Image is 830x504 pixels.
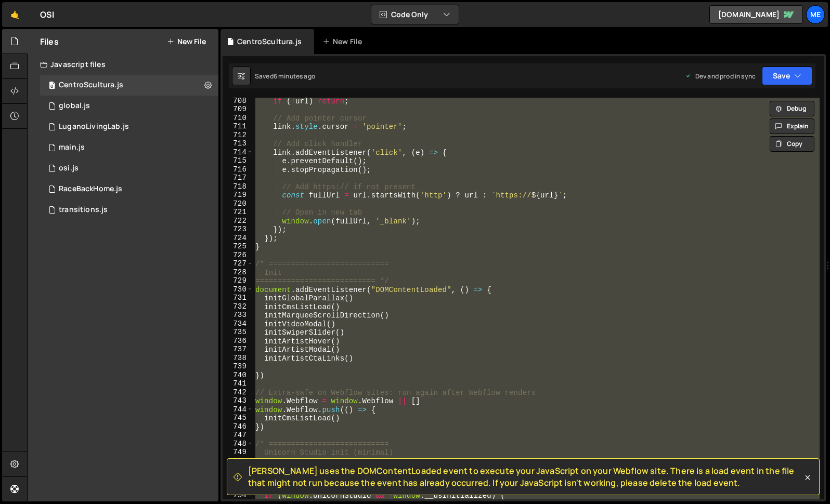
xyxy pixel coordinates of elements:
[40,116,218,137] div: 13341/42528.js
[770,136,814,152] button: Copy
[40,36,59,47] h2: Files
[223,268,253,277] div: 728
[223,276,253,285] div: 729
[49,82,55,90] span: 0
[223,217,253,226] div: 722
[223,200,253,208] div: 720
[255,72,315,81] div: Saved
[223,294,253,302] div: 731
[322,36,366,47] div: New File
[770,118,814,134] button: Explain
[59,143,85,152] div: main.js
[223,131,253,140] div: 712
[223,405,253,414] div: 744
[223,182,253,191] div: 718
[223,414,253,422] div: 745
[40,96,218,116] div: 13341/33269.js
[223,165,253,174] div: 716
[223,379,253,388] div: 741
[237,36,302,47] div: CentroScultura.js
[371,5,459,24] button: Code Only
[223,251,253,260] div: 726
[223,105,253,114] div: 709
[223,362,253,371] div: 739
[223,156,253,165] div: 715
[223,388,253,397] div: 742
[223,320,253,328] div: 734
[685,72,756,81] div: Dev and prod in sync
[223,482,253,491] div: 753
[28,54,218,75] div: Javascript files
[223,285,253,294] div: 730
[223,431,253,440] div: 747
[223,97,253,105] div: 708
[223,328,253,337] div: 735
[274,72,315,81] div: 6 minutes ago
[223,422,253,431] div: 746
[59,205,108,215] div: transitions.js
[223,225,253,234] div: 723
[59,81,123,90] div: CentroScultura.js
[248,465,802,488] span: [PERSON_NAME] uses the DOMContentLoaded event to execute your JavaScript on your Webflow site. Th...
[223,259,253,268] div: 727
[59,164,79,173] div: osi.js
[40,137,218,158] div: 13341/38761.js
[223,242,253,251] div: 725
[223,114,253,123] div: 710
[806,5,825,24] a: Me
[40,158,218,179] div: 13341/44702.js
[40,75,218,96] div: 13341/48262.js
[223,491,253,500] div: 754
[223,354,253,363] div: 738
[762,67,812,85] button: Save
[770,101,814,116] button: Debug
[223,474,253,483] div: 752
[167,37,206,46] button: New File
[223,139,253,148] div: 713
[223,448,253,457] div: 749
[40,200,218,220] div: 13341/38831.js
[709,5,803,24] a: [DOMAIN_NAME]
[59,184,122,194] div: RaceBackHome.js
[223,311,253,320] div: 733
[223,345,253,354] div: 737
[2,2,28,27] a: 🤙
[223,302,253,311] div: 732
[223,337,253,346] div: 736
[223,440,253,448] div: 748
[223,148,253,157] div: 714
[59,101,90,111] div: global.js
[223,457,253,466] div: 750
[223,208,253,217] div: 721
[223,191,253,200] div: 719
[59,122,129,131] div: LuganoLivingLab.js
[223,396,253,405] div: 743
[223,234,253,243] div: 724
[223,122,253,131] div: 711
[223,465,253,474] div: 751
[40,8,54,21] div: OSI
[40,179,218,200] div: 13341/42117.js
[223,174,253,182] div: 717
[223,371,253,380] div: 740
